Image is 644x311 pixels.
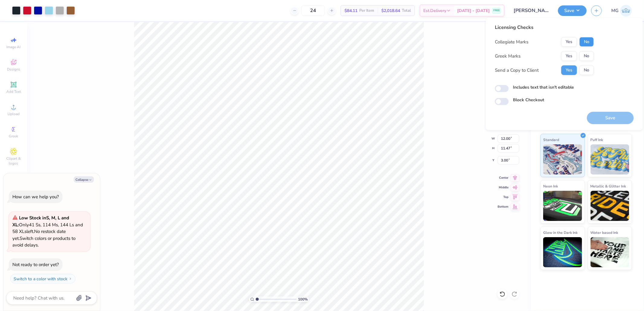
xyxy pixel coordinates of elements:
[423,8,446,14] span: Est. Delivery
[543,144,582,174] img: Standard
[8,112,20,116] span: Upload
[561,37,577,47] button: Yes
[359,8,374,14] span: Per Item
[12,262,59,268] div: Not ready to order yet?
[543,191,582,221] img: Neon Ink
[10,274,75,284] button: Switch to a color with stock
[611,7,619,14] span: MG
[579,37,594,47] button: No
[513,84,574,90] label: Includes text that isn't editable
[620,5,632,17] img: Michael Galon
[558,5,587,16] button: Save
[495,67,539,74] div: Send a Copy to Client
[7,45,21,49] span: Image AI
[498,185,508,190] span: Middle
[579,65,594,75] button: No
[344,8,357,14] span: $84.11
[298,297,308,302] span: 100 %
[591,229,618,236] span: Water based Ink
[591,137,603,143] span: Puff Ink
[3,156,24,166] span: Clipart & logos
[495,39,528,46] div: Collegiate Marks
[509,5,553,17] input: Untitled Design
[561,51,577,61] button: Yes
[457,8,490,14] span: [DATE] - [DATE]
[579,51,594,61] button: No
[381,8,400,14] span: $2,018.64
[591,144,630,174] img: Puff Ink
[12,215,83,248] span: Only 41 Ss, 114 Ms, 144 Ls and 58 XLs left. Switch colors or products to avoid delays.
[498,195,508,199] span: Top
[7,67,20,72] span: Designs
[543,229,578,236] span: Glow in the Dark Ink
[12,194,59,200] div: How can we help you?
[495,24,594,31] div: Licensing Checks
[513,97,544,103] label: Block Checkout
[543,183,558,189] span: Neon Ink
[74,176,94,183] button: Collapse
[9,134,18,139] span: Greek
[301,5,325,16] input: – –
[611,5,632,17] a: MG
[543,237,582,267] img: Glow in the Dark Ink
[591,183,626,189] span: Metallic & Glitter Ink
[543,137,559,143] span: Standard
[6,89,21,94] span: Add Text
[498,176,508,180] span: Center
[12,228,66,241] span: No restock date yet.
[495,53,521,60] div: Greek Marks
[591,191,630,221] img: Metallic & Glitter Ink
[591,237,630,267] img: Water based Ink
[493,8,500,13] span: FREE
[402,8,411,14] span: Total
[69,277,72,281] img: Switch to a color with stock
[12,215,69,228] strong: Low Stock in S, M, L and XL :
[498,205,508,209] span: Bottom
[561,65,577,75] button: Yes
